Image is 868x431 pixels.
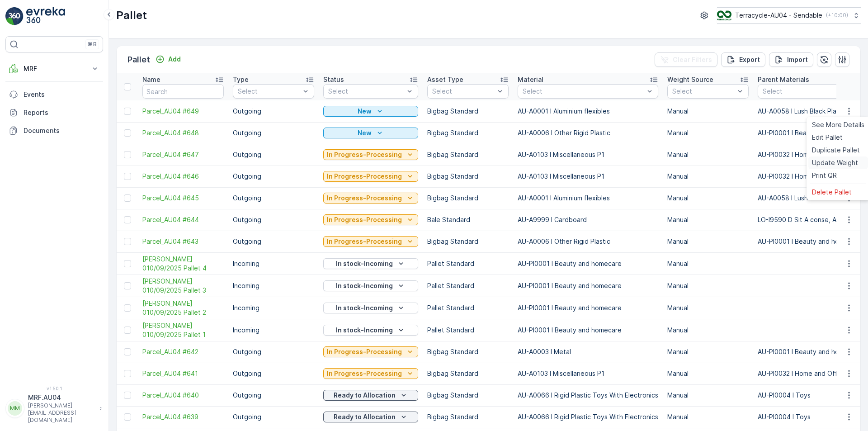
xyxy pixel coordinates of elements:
[427,172,509,181] p: Bigbag Standard
[233,237,314,246] p: Outgoing
[124,238,131,245] div: Toggle Row Selected
[233,215,314,224] p: Outgoing
[518,194,658,203] p: AU-A0001 I Aluminium flexibles
[808,144,868,156] a: Duplicate Pallet
[518,259,658,268] p: AU-PI0001 I Beauty and homecare
[427,150,509,159] p: Bigbag Standard
[427,303,509,313] p: Pallet Standard
[518,412,658,422] p: AU-A0066 I Rigid Plastic Toys With Electronics
[142,75,160,84] p: Name
[8,401,22,416] div: MM
[233,259,314,268] p: Incoming
[427,128,509,137] p: Bigbag Standard
[518,281,658,290] p: AU-PI0001 I Beauty and homecare
[518,75,543,84] p: Material
[142,321,224,339] a: FD Mecca 010/09/2025 Pallet 1
[427,347,509,356] p: Bigbag Standard
[655,52,717,67] button: Clear Filters
[735,11,822,20] p: Terracycle-AU04 - Sendable
[518,150,658,159] p: AU-A0103 I Miscellaneous P1
[667,281,749,290] p: Manual
[323,303,418,313] button: In stock-Incoming
[717,10,731,20] img: terracycle_logo.png
[124,327,131,334] div: Toggle Row Selected
[142,172,224,181] a: Parcel_AU04 #646
[812,188,852,197] span: Delete Pallet
[721,52,765,67] button: Export
[667,369,749,378] p: Manual
[238,87,300,96] p: Select
[233,412,314,422] p: Outgoing
[432,87,495,96] p: Select
[323,325,418,336] button: In stock-Incoming
[667,326,749,335] p: Manual
[667,150,749,159] p: Manual
[427,237,509,246] p: Bigbag Standard
[812,133,843,142] span: Edit Pallet
[233,75,249,84] p: Type
[233,128,314,137] p: Outgoing
[327,347,402,356] p: In Progress-Processing
[812,146,860,155] span: Duplicate Pallet
[142,391,224,400] span: Parcel_AU04 #640
[667,172,749,181] p: Manual
[28,393,95,402] p: MRF.AU04
[812,171,837,180] span: Print QR
[667,75,713,84] p: Weight Source
[334,412,396,422] p: Ready to Allocation
[518,237,658,246] p: AU-A0006 I Other Rigid Plastic
[124,129,131,137] div: Toggle Row Selected
[336,326,393,335] p: In stock-Incoming
[672,87,735,96] p: Select
[142,321,224,339] span: [PERSON_NAME] 010/09/2025 Pallet 1
[717,7,861,24] button: Terracycle-AU04 - Sendable(+10:00)
[124,194,131,202] div: Toggle Row Selected
[812,120,864,129] span: See More Details
[233,391,314,400] p: Outgoing
[523,87,644,96] p: Select
[142,107,224,116] span: Parcel_AU04 #649
[142,150,224,159] span: Parcel_AU04 #647
[427,75,463,84] p: Asset Type
[233,150,314,159] p: Outgoing
[323,390,418,401] button: Ready to Allocation
[233,326,314,335] p: Incoming
[427,369,509,378] p: Bigbag Standard
[26,7,65,25] img: logo_light-DOdMpM7g.png
[124,304,131,312] div: Toggle Row Selected
[327,237,402,246] p: In Progress-Processing
[518,369,658,378] p: AU-A0103 I Miscellaneous P1
[323,171,418,182] button: In Progress-Processing
[5,122,103,140] a: Documents
[142,215,224,224] a: Parcel_AU04 #644
[124,173,131,180] div: Toggle Row Selected
[5,60,103,78] button: MRF
[327,172,402,181] p: In Progress-Processing
[233,303,314,313] p: Incoming
[327,215,402,224] p: In Progress-Processing
[323,236,418,247] button: In Progress-Processing
[518,128,658,137] p: AU-A0006 I Other Rigid Plastic
[124,413,131,421] div: Toggle Row Selected
[667,194,749,203] p: Manual
[88,41,97,48] p: ⌘B
[336,281,393,290] p: In stock-Incoming
[327,194,402,203] p: In Progress-Processing
[233,172,314,181] p: Outgoing
[667,259,749,268] p: Manual
[142,128,224,137] a: Parcel_AU04 #648
[142,277,224,295] a: FD Mecca 010/09/2025 Pallet 3
[323,75,344,84] p: Status
[427,326,509,335] p: Pallet Standard
[124,151,131,158] div: Toggle Row Selected
[5,7,24,25] img: logo
[142,194,224,203] a: Parcel_AU04 #645
[233,347,314,356] p: Outgoing
[427,391,509,400] p: Bigbag Standard
[427,215,509,224] p: Bale Standard
[124,282,131,289] div: Toggle Row Selected
[518,107,658,116] p: AU-A0001 I Aluminium flexibles
[427,259,509,268] p: Pallet Standard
